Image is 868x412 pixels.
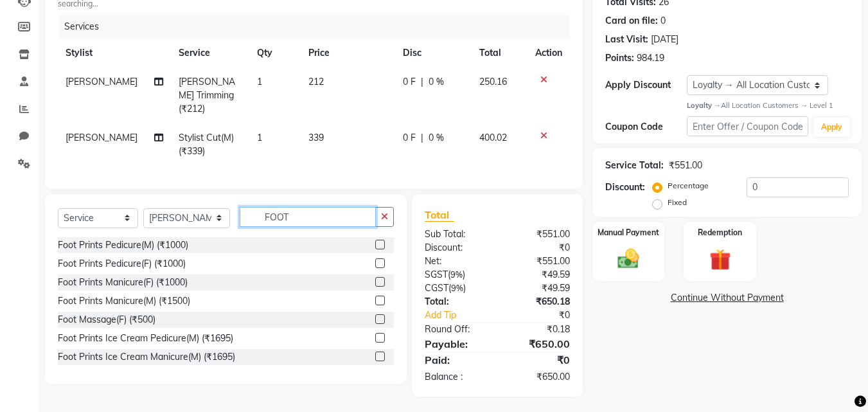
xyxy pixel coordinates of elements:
[637,51,664,65] div: 984.19
[497,336,580,352] div: ₹650.00
[687,116,808,136] input: Enter Offer / Coupon Code
[605,181,645,194] div: Discount:
[425,282,448,294] span: CGST
[308,76,324,87] span: 212
[472,39,528,67] th: Total
[403,131,416,145] span: 0 F
[669,159,702,172] div: ₹551.00
[651,33,678,46] div: [DATE]
[687,100,849,111] div: All Location Customers → Level 1
[395,39,471,67] th: Disc
[497,268,580,282] div: ₹49.59
[415,323,497,336] div: Round Off:
[403,75,416,89] span: 0 F
[425,269,448,280] span: SGST
[660,14,666,28] div: 0
[598,227,659,238] label: Manual Payment
[527,39,570,67] th: Action
[605,159,664,172] div: Service Total:
[66,132,137,143] span: [PERSON_NAME]
[58,257,186,271] div: Foot Prints Pedicure(F) (₹1000)
[605,78,686,92] div: Apply Discount
[425,208,454,222] span: Total
[497,282,580,295] div: ₹49.59
[415,352,497,368] div: Paid:
[479,132,507,143] span: 400.02
[301,39,395,67] th: Price
[703,246,738,273] img: _gift.svg
[451,283,463,293] span: 9%
[605,33,648,46] div: Last Visit:
[415,228,497,241] div: Sub Total:
[58,332,233,345] div: Foot Prints Ice Cream Pedicure(M) (₹1695)
[497,295,580,309] div: ₹650.18
[497,370,580,384] div: ₹650.00
[415,241,497,255] div: Discount:
[595,291,859,305] a: Continue Without Payment
[58,294,190,308] div: Foot Prints Manicure(M) (₹1500)
[249,39,301,67] th: Qty
[257,76,262,87] span: 1
[429,131,444,145] span: 0 %
[450,269,463,280] span: 9%
[308,132,324,143] span: 339
[58,39,171,67] th: Stylist
[179,132,234,157] span: Stylist Cut(M) (₹339)
[59,15,580,39] div: Services
[179,76,235,114] span: [PERSON_NAME] Trimming (₹212)
[668,197,687,208] label: Fixed
[497,241,580,255] div: ₹0
[698,227,742,238] label: Redemption
[257,132,262,143] span: 1
[415,295,497,309] div: Total:
[497,228,580,241] div: ₹551.00
[415,309,511,322] a: Add Tip
[58,238,188,252] div: Foot Prints Pedicure(M) (₹1000)
[605,51,634,65] div: Points:
[415,336,497,352] div: Payable:
[171,39,249,67] th: Service
[511,309,580,322] div: ₹0
[813,118,850,137] button: Apply
[66,76,137,87] span: [PERSON_NAME]
[58,350,235,364] div: Foot Prints Ice Cream Manicure(M) (₹1695)
[687,101,721,110] strong: Loyalty →
[497,255,580,268] div: ₹551.00
[497,352,580,368] div: ₹0
[479,76,507,87] span: 250.16
[605,120,686,134] div: Coupon Code
[668,180,709,192] label: Percentage
[415,370,497,384] div: Balance :
[429,75,444,89] span: 0 %
[605,14,658,28] div: Card on file:
[421,131,423,145] span: |
[415,255,497,268] div: Net:
[497,323,580,336] div: ₹0.18
[421,75,423,89] span: |
[58,276,188,289] div: Foot Prints Manicure(F) (₹1000)
[415,268,497,282] div: ( )
[415,282,497,295] div: ( )
[611,246,646,271] img: _cash.svg
[240,207,376,227] input: Search or Scan
[58,313,155,327] div: Foot Massage(F) (₹500)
